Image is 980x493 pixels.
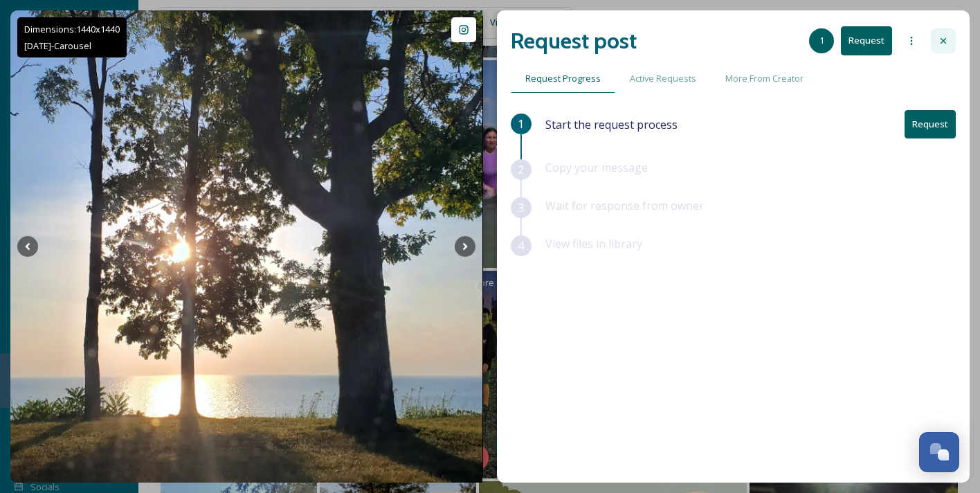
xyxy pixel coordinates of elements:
[47,408,122,423] span: @ kaychicmitch
[819,34,824,47] span: 1
[545,116,678,133] span: Start the request process
[905,110,956,138] button: Request
[518,199,524,216] span: 3
[511,24,637,57] h2: Request post
[545,198,704,213] span: Wait for response from owner
[518,237,524,254] span: 4
[545,160,648,175] span: Copy your message
[435,414,476,427] span: View Post
[17,445,472,474] span: Pretty perfect beach day. Cooler full of snacks and a shanty full of friends. #puremichigan you w...
[525,72,601,85] span: Request Progress
[47,407,122,424] a: @kaychicmitch
[725,72,804,85] span: More From Creator
[24,23,120,35] span: Dimensions: 1440 x 1440
[10,10,482,483] img: Pretty perfect beach day. Cooler full of snacks and a shanty full of friends. #puremichigan you w...
[919,432,959,472] button: Open Chat
[24,39,91,52] span: [DATE] - Carousel
[435,414,476,427] a: View Post
[630,72,696,85] span: Active Requests
[518,116,524,132] span: 1
[545,236,642,251] span: View files in library
[518,161,524,178] span: 2
[47,424,122,433] span: Posted 1 day ago
[841,26,892,55] button: Request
